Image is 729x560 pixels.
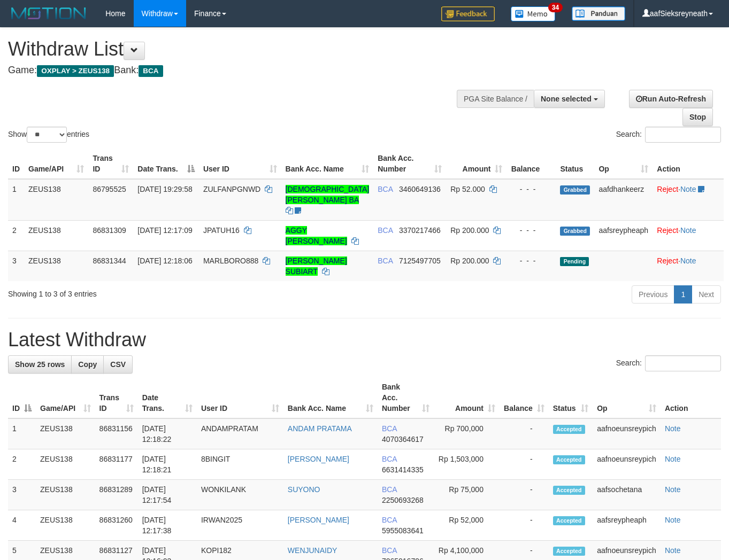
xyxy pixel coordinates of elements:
[378,185,393,193] span: BCA
[434,377,500,418] th: Amount: activate to sort column ascending
[593,377,661,418] th: Op: activate to sort column ascending
[71,355,104,374] a: Copy
[382,435,424,444] span: Copy 4070364617 to clipboard
[674,285,692,304] a: 1
[680,256,696,265] a: Note
[553,486,585,495] span: Accepted
[24,220,88,251] td: ZEUS138
[616,355,721,371] label: Search:
[593,480,661,510] td: aafsochetana
[457,90,534,108] div: PGA Site Balance /
[378,377,434,418] th: Bank Acc. Number: activate to sort column ascending
[645,355,721,371] input: Search:
[500,377,549,418] th: Balance: activate to sort column ascending
[399,185,441,193] span: Copy 3460649136 to clipboard
[8,329,721,351] h1: Latest Withdraw
[593,510,661,541] td: aafsreypheaph
[110,360,126,369] span: CSV
[645,127,721,143] input: Search:
[95,377,138,418] th: Trans ID: activate to sort column ascending
[382,496,424,504] span: Copy 2250693268 to clipboard
[511,255,551,266] div: - - -
[197,510,283,541] td: IRWAN2025
[450,185,485,193] span: Rp 52.000
[95,418,138,449] td: 86831156
[95,449,138,480] td: 86831177
[8,65,475,76] h4: Game: Bank:
[8,220,24,251] td: 2
[137,256,192,265] span: [DATE] 12:18:06
[594,179,653,221] td: aafdhankeerz
[446,149,507,179] th: Amount: activate to sort column ascending
[500,480,549,510] td: -
[139,65,163,77] span: BCA
[199,149,281,179] th: User ID: activate to sort column ascending
[657,185,678,193] a: Reject
[653,149,724,179] th: Action
[382,526,424,535] span: Copy 5955083641 to clipboard
[37,65,114,77] span: OXPLAY > ZEUS138
[36,510,95,541] td: ZEUS138
[572,6,625,21] img: panduan.png
[373,149,446,179] th: Bank Acc. Number: activate to sort column ascending
[197,480,283,510] td: WONKILANK
[382,424,397,433] span: BCA
[657,256,678,265] a: Reject
[382,465,424,474] span: Copy 6631414335 to clipboard
[8,510,36,541] td: 4
[78,360,97,369] span: Copy
[197,418,283,449] td: ANDAMPRATAM
[665,455,681,463] a: Note
[682,108,713,126] a: Stop
[665,516,681,524] a: Note
[286,185,370,204] a: [DEMOGRAPHIC_DATA][PERSON_NAME] BA
[8,5,89,21] img: MOTION_logo.png
[399,256,441,265] span: Copy 7125497705 to clipboard
[593,418,661,449] td: aafnoeunsreypich
[8,449,36,480] td: 2
[549,377,593,418] th: Status: activate to sort column ascending
[93,226,126,235] span: 86831309
[632,285,674,304] a: Previous
[138,510,197,541] td: [DATE] 12:17:38
[680,185,696,193] a: Note
[8,251,24,281] td: 3
[24,179,88,221] td: ZEUS138
[27,127,67,143] select: Showentries
[560,257,589,266] span: Pending
[133,149,199,179] th: Date Trans.: activate to sort column descending
[653,179,724,221] td: ·
[556,149,594,179] th: Status
[500,449,549,480] td: -
[197,449,283,480] td: 8BINGIT
[553,547,585,556] span: Accepted
[434,449,500,480] td: Rp 1,503,000
[594,220,653,251] td: aafsreypheaph
[500,510,549,541] td: -
[286,256,347,276] a: [PERSON_NAME] SUBIART
[665,424,681,433] a: Note
[138,449,197,480] td: [DATE] 12:18:21
[511,6,556,21] img: Button%20Memo.svg
[138,377,197,418] th: Date Trans.: activate to sort column ascending
[450,226,489,235] span: Rp 200.000
[434,510,500,541] td: Rp 52,000
[399,226,441,235] span: Copy 3370217466 to clipboard
[378,226,393,235] span: BCA
[629,90,713,108] a: Run Auto-Refresh
[382,455,397,463] span: BCA
[8,418,36,449] td: 1
[378,256,393,265] span: BCA
[560,185,590,195] span: Grabbed
[511,225,551,236] div: - - -
[203,256,258,265] span: MARLBORO888
[8,284,296,299] div: Showing 1 to 3 of 3 entries
[286,226,347,245] a: AGGY [PERSON_NAME]
[507,149,556,179] th: Balance
[553,455,585,464] span: Accepted
[692,285,721,304] a: Next
[93,256,126,265] span: 86831344
[15,360,65,369] span: Show 25 rows
[8,127,89,143] label: Show entries
[534,90,605,108] button: None selected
